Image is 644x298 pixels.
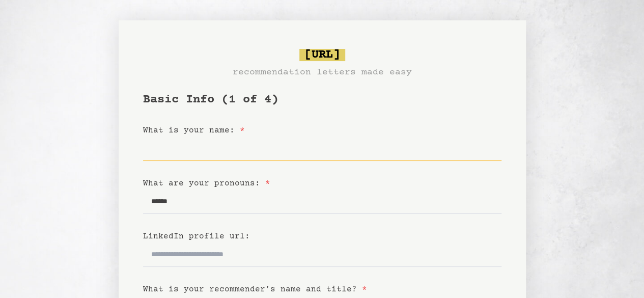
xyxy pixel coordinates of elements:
[143,179,270,188] label: What are your pronouns:
[143,126,245,135] label: What is your name:
[143,285,367,294] label: What is your recommender’s name and title?
[299,49,345,61] span: [URL]
[143,232,250,241] label: LinkedIn profile url:
[143,92,501,108] h1: Basic Info (1 of 4)
[233,65,412,79] h3: recommendation letters made easy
